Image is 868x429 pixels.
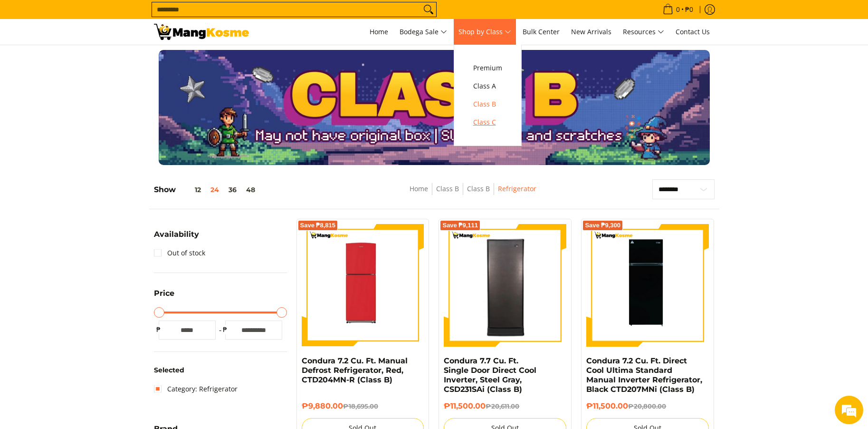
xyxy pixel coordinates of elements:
[468,77,507,95] a: Class A
[154,325,163,334] span: ₱
[220,325,230,334] span: ₱
[571,27,611,36] span: New Arrivals
[154,231,199,238] span: Availability
[468,59,507,77] a: Premium
[410,184,428,193] a: Home
[154,245,205,261] a: Out of stock
[468,113,507,131] a: Class C
[444,356,536,394] a: Condura 7.7 Cu. Ft. Single Door Direct Cool Inverter, Steel Gray, CSD231SAi (Class B)
[454,19,516,45] a: Shop by Class
[671,19,715,45] a: Contact Us
[676,27,710,36] span: Contact Us
[467,184,490,193] a: Class B
[586,401,709,411] h6: ₱11,500.00
[365,19,393,45] a: Home
[473,98,502,110] span: Class B
[154,290,174,297] span: Price
[55,120,131,216] span: We're online!
[468,95,507,113] a: Class B
[154,185,260,195] h5: Show
[473,80,502,92] span: Class A
[395,19,452,45] a: Bodega Sale
[436,184,459,193] a: Class B
[473,117,502,128] span: Class C
[675,6,681,13] span: 0
[498,183,536,195] span: Refrigerator
[473,62,502,74] span: Premium
[458,26,511,38] span: Shop by Class
[302,356,408,384] a: Condura 7.2 Cu. Ft. Manual Defrost Refrigerator, Red, CTD204MN-R (Class B)
[343,402,378,410] del: ₱18,695.00
[586,224,709,347] img: Condura 7.2 Cu. Ft. Direct Cool Ultima Standard Manual Inverter Refrigerator, Black CTD207MNi (Cl...
[486,402,519,410] del: ₱20,611.00
[566,19,616,45] a: New Arrivals
[241,186,260,194] button: 48
[154,381,238,397] a: Category: Refrigerator
[302,401,424,411] h6: ₱9,880.00
[442,223,478,228] span: Save ₱9,111
[623,26,664,38] span: Resources
[154,231,199,245] summary: Open
[628,402,666,410] del: ₱20,800.00
[154,290,174,304] summary: Open
[224,186,241,194] button: 36
[400,26,447,38] span: Bodega Sale
[586,356,702,394] a: Condura 7.2 Cu. Ft. Direct Cool Ultima Standard Manual Inverter Refrigerator, Black CTD207MNi (Cl...
[518,19,564,45] a: Bulk Center
[523,27,560,36] span: Bulk Center
[154,366,287,375] h6: Selected
[618,19,669,45] a: Resources
[444,225,566,345] img: Condura 7.7 Cu. Ft. Single Door Direct Cool Inverter, Steel Gray, CSD231SAi (Class B)
[585,223,620,228] span: Save ₱9,300
[300,223,336,228] span: Save ₱8,815
[302,224,424,347] img: Condura 7.2 Cu. Ft. Manual Defrost Refrigerator, Red, CTD204MN-R (Class B)
[343,183,603,205] nav: Breadcrumbs
[5,260,181,293] textarea: Type your message and hit 'Enter'
[154,24,249,40] img: Class B Class B | Mang Kosme
[660,4,696,15] span: •
[444,401,566,411] h6: ₱11,500.00
[176,186,206,194] button: 12
[49,53,160,66] div: Chat with us now
[156,5,179,28] div: Minimize live chat window
[258,19,715,45] nav: Main Menu
[370,27,388,36] span: Home
[421,2,436,17] button: Search
[206,186,224,194] button: 24
[684,6,695,13] span: ₱0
